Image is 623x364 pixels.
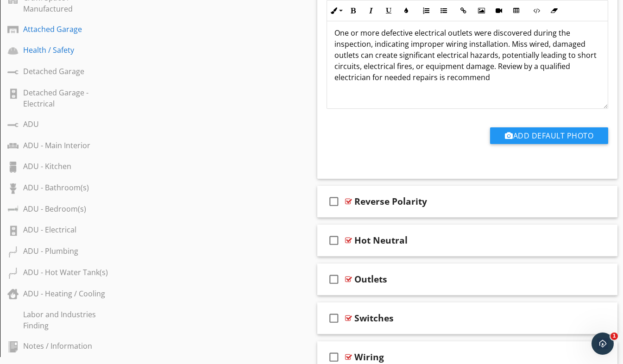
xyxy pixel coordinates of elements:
button: Insert Video [490,2,508,19]
button: Underline (Ctrl+U) [380,2,397,19]
div: ADU [23,119,112,130]
i: check_box_outline_blank [327,268,341,290]
button: Ordered List [417,2,435,19]
span: 1 [610,333,618,340]
iframe: Intercom live chat [592,333,614,355]
div: ADU - Kitchen [23,161,112,172]
div: Labor and Industries Finding [23,309,112,331]
button: Italic (Ctrl+I) [362,2,380,19]
div: Reverse Polarity [354,196,427,207]
button: Insert Table [508,2,525,19]
button: Colors [397,2,415,19]
div: Attached Garage [23,24,112,35]
div: ADU - Heating / Cooling [23,288,112,299]
div: ADU - Electrical [23,224,112,235]
div: ADU - Hot Water Tank(s) [23,267,112,278]
p: One or more defective electrical outlets were discovered during the inspection, indicating improp... [334,27,601,83]
div: ADU - Plumbing [23,245,112,257]
div: ADU - Bathroom(s) [23,182,112,193]
button: Bold (Ctrl+B) [345,2,362,19]
button: Clear Formatting [545,2,563,19]
i: check_box_outline_blank [327,190,341,213]
button: Code View [528,2,545,19]
div: Detached Garage - Electrical [23,87,112,109]
div: Outlets [354,274,387,285]
i: check_box_outline_blank [327,229,341,251]
div: ADU - Main Interior [23,140,112,151]
div: Notes / Information [23,340,112,351]
div: Hot Neutral [354,235,408,246]
button: Insert Link (Ctrl+K) [455,2,472,19]
button: Add Default Photo [490,127,608,144]
i: check_box_outline_blank [327,307,341,329]
div: Switches [354,313,394,324]
div: Detached Garage [23,66,112,77]
div: Wiring [354,351,384,363]
div: Health / Safety [23,44,112,56]
div: ADU - Bedroom(s) [23,203,112,214]
button: Inline Style [327,2,345,19]
button: Unordered List [435,2,453,19]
